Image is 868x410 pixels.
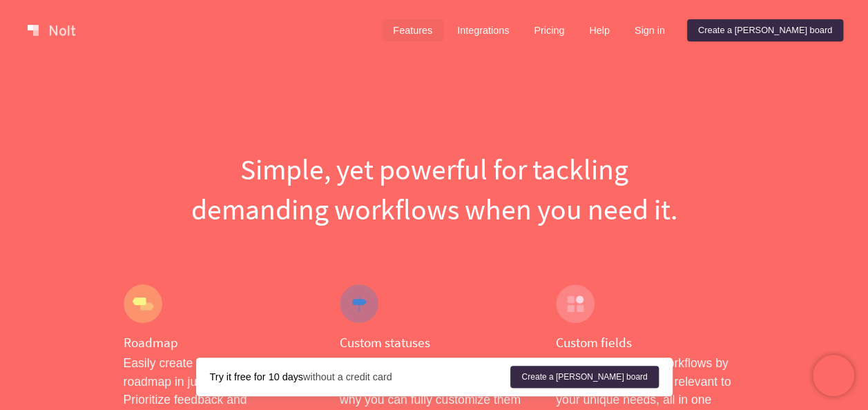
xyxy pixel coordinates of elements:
h4: Custom fields [556,334,744,351]
strong: Try it free for 10 days [210,371,303,382]
a: Create a [PERSON_NAME] board [687,19,843,41]
a: Pricing [523,19,575,41]
h1: Simple, yet powerful for tackling demanding workflows when you need it. [124,149,745,229]
h4: Roadmap [124,334,312,351]
a: Integrations [446,19,520,41]
div: without a credit card [210,370,511,384]
iframe: Chatra live chat [813,355,854,396]
a: Features [382,19,443,41]
a: Create a [PERSON_NAME] board [510,366,658,388]
a: Sign in [624,19,676,41]
a: Help [578,19,621,41]
h4: Custom statuses [340,334,528,351]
